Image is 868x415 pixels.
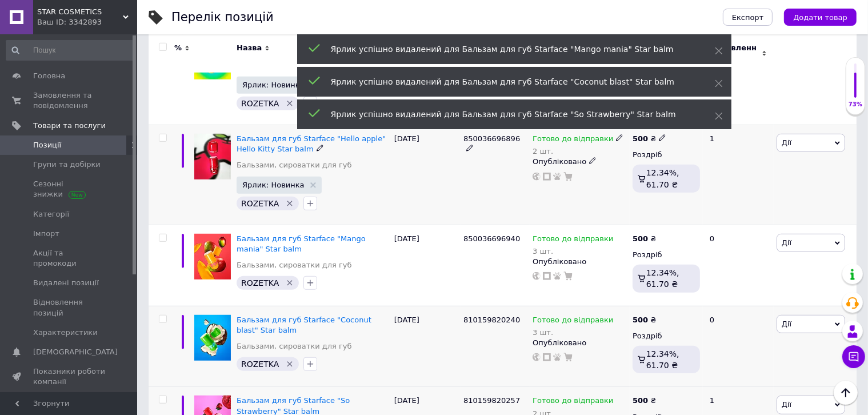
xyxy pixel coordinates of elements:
span: STAR COSMETICS [37,7,123,17]
span: Імпорт [33,229,59,239]
div: [DATE] [391,225,461,306]
div: 3 шт. [533,247,613,256]
div: 1 [703,125,774,225]
div: ₴ [633,396,656,406]
span: 850036696896 [463,134,520,143]
button: Наверх [834,381,858,405]
svg: Видалити мітку [285,360,294,369]
span: 12.34%, 61.70 ₴ [646,168,679,189]
span: Назва [237,43,262,53]
span: Ярлик: Новинка [242,81,305,89]
span: Позиції [33,140,61,150]
span: % [174,43,182,53]
img: Бальзам для губ Starface "Hello apple" Hello Kitty Star balm [194,134,231,179]
span: Головна [33,71,65,81]
span: Готово до відправки [533,316,613,328]
span: Додати товар [793,13,847,22]
span: 850036696940 [463,234,520,243]
button: Додати товар [784,9,857,26]
div: Ваш ID: 3342893 [37,17,137,27]
span: Експорт [732,13,764,22]
span: Характеристики [33,328,98,338]
span: 12.34%, 61.70 ₴ [646,349,679,370]
div: [DATE] [391,125,461,225]
span: Ярлик: Новинка [242,181,305,189]
div: 0 [703,225,774,306]
div: Роздріб [633,250,700,260]
span: ROZETKA [241,278,279,288]
svg: Видалити мітку [285,199,294,208]
b: 500 [633,234,648,243]
button: Чат з покупцем [842,345,865,368]
div: Опубліковано [533,157,627,167]
span: Дії [782,320,791,328]
span: Групи та добірки [33,159,101,170]
svg: Видалити мітку [285,99,294,108]
b: 500 [633,396,648,405]
span: 810159820240 [463,316,520,324]
span: Готово до відправки [533,234,613,246]
div: Ярлик успішно видалений для Бальзам для губ Starface "So Strawberry" Star balm [331,109,686,120]
div: 0 [703,25,774,125]
div: Перелік позицій [171,11,274,23]
span: Дії [782,138,791,147]
div: 2 шт. [533,147,623,155]
input: Пошук [6,40,135,61]
span: Замовлення та повідомлення [33,90,106,111]
span: Товари та послуги [33,121,106,131]
div: ₴ [633,315,656,325]
span: ROZETKA [241,99,279,108]
div: [DATE] [391,306,461,387]
a: Бальзами, сироватки для губ [237,341,351,352]
a: Бальзами, сироватки для губ [237,160,351,170]
span: Дії [782,400,791,409]
span: Відновлення позицій [33,297,106,318]
svg: Видалити мітку [285,278,294,288]
div: Ярлик успішно видалений для Бальзам для губ Starface "Coconut blast" Star balm [331,76,686,87]
div: Опубліковано [533,257,627,267]
div: 3 шт. [533,328,613,337]
span: ROZETKA [241,199,279,208]
button: Експорт [723,9,773,26]
div: Опубліковано [533,338,627,348]
div: Ярлик успішно видалений для Бальзам для губ Starface "Mango mania" Star balm [331,43,686,55]
div: 73% [846,101,865,109]
b: 500 [633,134,648,143]
a: Бальзам для губ Starface "Coconut blast" Star balm [237,316,371,334]
div: Роздріб [633,150,700,160]
img: Бальзам для губ Starface "Mango mania" Star balm [194,234,231,280]
span: Готово до відправки [533,134,613,146]
span: [DEMOGRAPHIC_DATA] [33,347,118,357]
span: Акції та промокоди [33,248,106,269]
span: Видалені позиції [33,278,99,288]
a: Бальзам для губ Starface "So Strawberry" Star balm [237,396,350,415]
span: Дії [782,238,791,247]
b: 500 [633,316,648,324]
span: 12.34%, 61.70 ₴ [646,268,679,289]
a: Бальзам для губ Starface "Mango mania" Star balm [237,234,366,253]
span: 810159820257 [463,396,520,405]
div: Роздріб [633,331,700,341]
div: ₴ [633,134,666,144]
span: Показники роботи компанії [33,366,106,387]
a: Бальзами, сироватки для губ [237,260,351,270]
span: Замовлення [710,43,759,63]
a: Бальзам для губ Starface "Hello apple" Hello Kitty Star balm [237,134,386,153]
span: ROZETKA [241,360,279,369]
div: ₴ [633,234,656,244]
span: Категорії [33,209,69,220]
span: Сезонні знижки [33,179,106,199]
img: Бальзам для губ Starface "Coconut blast" Star balm [194,315,231,361]
div: 0 [703,306,774,387]
span: Готово до відправки [533,396,613,408]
